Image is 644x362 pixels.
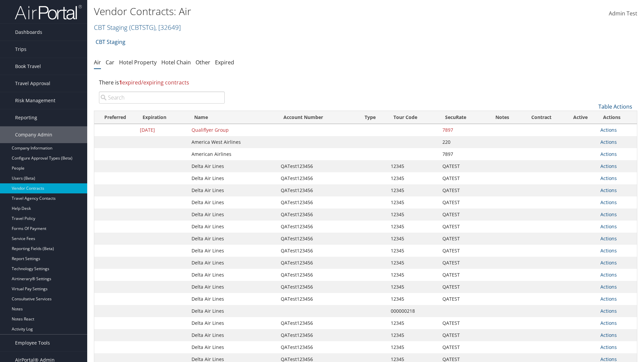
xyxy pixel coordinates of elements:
span: ( CBTSTG ) [129,23,155,32]
td: 12345 [387,281,439,293]
span: Risk Management [15,92,55,109]
td: 7897 [439,124,486,136]
td: QATest123456 [277,341,359,353]
td: 12345 [387,293,439,305]
td: QATEST [439,184,486,196]
th: Active: activate to sort column ascending [564,111,597,124]
td: 220 [439,136,486,148]
a: Actions [600,332,617,338]
td: QATest123456 [277,208,359,221]
td: 12345 [387,257,439,269]
a: Actions [600,163,617,169]
span: Book Travel [15,58,41,75]
td: 12345 [387,208,439,221]
td: 12345 [387,196,439,208]
a: Hotel Chain [161,59,191,66]
td: Delta Air Lines [188,160,277,172]
td: QATEST [439,257,486,269]
a: Hotel Property [119,59,157,66]
td: Delta Air Lines [188,281,277,293]
td: Delta Air Lines [188,257,277,269]
th: Expiration: activate to sort column descending [137,111,188,124]
td: 000000218 [387,305,439,317]
th: Actions [597,111,637,124]
td: QATest123456 [277,196,359,208]
a: Actions [600,308,617,314]
a: Actions [600,284,617,290]
td: 12345 [387,245,439,257]
a: Actions [600,271,617,278]
td: [DATE] [137,124,188,136]
a: Actions [600,175,617,181]
th: Tour Code: activate to sort column ascending [387,111,439,124]
a: CBT Staging [96,35,125,49]
div: There is [94,73,637,92]
td: 12345 [387,160,439,172]
td: QATest123456 [277,172,359,184]
td: QATest123456 [277,160,359,172]
td: Qualiflyer Group [188,124,277,136]
a: Actions [600,259,617,266]
td: QATest123456 [277,281,359,293]
td: QATest123456 [277,257,359,269]
a: Expired [215,59,234,66]
td: Delta Air Lines [188,208,277,221]
a: Actions [600,247,617,254]
td: Delta Air Lines [188,245,277,257]
th: Notes: activate to sort column ascending [486,111,519,124]
span: expired/expiring contracts [119,79,189,86]
span: Employee Tools [15,335,50,351]
td: QATEST [439,269,486,281]
a: Actions [600,199,617,205]
img: airportal-logo.png [15,4,82,20]
td: QATest123456 [277,221,359,233]
span: Admin Test [609,10,637,17]
td: 12345 [387,317,439,329]
td: Delta Air Lines [188,172,277,184]
th: Preferred: activate to sort column ascending [94,111,137,124]
td: American Airlines [188,148,277,160]
td: QATEST [439,196,486,208]
strong: 1 [119,79,122,86]
a: Actions [600,187,617,193]
td: 12345 [387,221,439,233]
a: Admin Test [609,3,637,24]
td: QATEST [439,208,486,221]
a: CBT Staging [94,23,181,32]
td: Delta Air Lines [188,329,277,341]
td: Delta Air Lines [188,221,277,233]
td: QATEST [439,172,486,184]
td: Delta Air Lines [188,305,277,317]
a: Table Actions [598,103,632,110]
td: 12345 [387,184,439,196]
td: Delta Air Lines [188,233,277,245]
td: QATEST [439,281,486,293]
td: America West Airlines [188,136,277,148]
a: Other [196,59,210,66]
a: Car [106,59,114,66]
td: Delta Air Lines [188,341,277,353]
td: QATest123456 [277,233,359,245]
a: Actions [600,235,617,242]
td: Delta Air Lines [188,293,277,305]
td: QATEST [439,341,486,353]
input: Search [99,92,225,104]
td: Delta Air Lines [188,184,277,196]
td: Delta Air Lines [188,317,277,329]
th: Name: activate to sort column ascending [188,111,277,124]
td: QATEST [439,329,486,341]
td: QATest123456 [277,245,359,257]
span: , [ 32649 ] [155,23,181,32]
a: Actions [600,127,617,133]
span: Travel Approval [15,75,50,92]
td: QATEST [439,221,486,233]
a: Actions [600,344,617,350]
td: QATEST [439,160,486,172]
td: QATEST [439,233,486,245]
td: QATest123456 [277,329,359,341]
td: QATEST [439,317,486,329]
h1: Vendor Contracts: Air [94,4,456,18]
a: Actions [600,139,617,145]
td: QATEST [439,293,486,305]
td: 12345 [387,172,439,184]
